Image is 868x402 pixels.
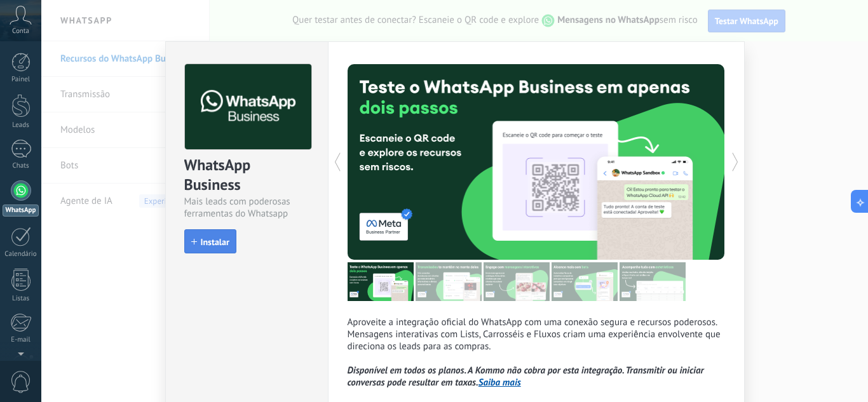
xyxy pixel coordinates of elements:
[12,27,29,36] span: Conta
[484,262,550,301] img: tour_image_87c31d5c6b42496d4b4f28fbf9d49d2b.png
[348,365,704,389] i: Disponível em todos os planos. A Kommo não cobra por esta integração. Transmitir ou iniciar conve...
[478,377,521,389] a: Saiba mais
[185,64,311,150] img: logo_main.png
[3,121,39,130] div: Leads
[620,262,686,301] img: tour_image_46dcd16e2670e67c1b8e928eefbdcce9.png
[3,250,39,258] div: Calendário
[184,229,236,253] button: Instalar
[201,238,229,246] span: Instalar
[3,162,39,170] div: Chats
[3,295,39,303] div: Listas
[3,76,39,84] div: Painel
[552,262,618,301] img: tour_image_58a1c38c4dee0ce492f4b60cdcddf18a.png
[348,262,414,301] img: tour_image_af96a8ccf0f3a66e7f08a429c7d28073.png
[348,316,725,389] p: Aproveite a integração oficial do WhatsApp com uma conexão segura e recursos poderosos. Mensagens...
[3,336,39,344] div: E-mail
[416,262,482,301] img: tour_image_6cf6297515b104f916d063e49aae351c.png
[184,155,309,196] div: WhatsApp Business
[184,196,309,220] div: Mais leads com poderosas ferramentas do Whatsapp
[3,204,39,217] div: WhatsApp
